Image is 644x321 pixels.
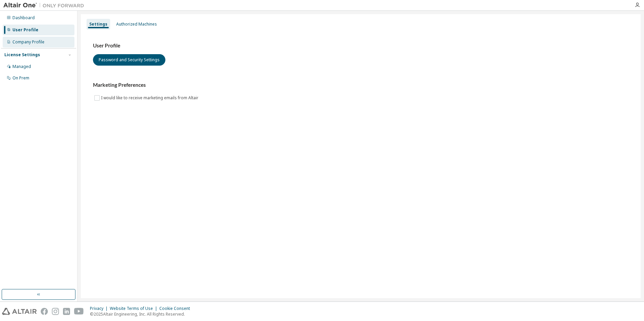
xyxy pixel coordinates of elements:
div: Managed [12,64,31,69]
img: Altair One [3,2,88,9]
h3: Marketing Preferences [93,82,629,88]
img: linkedin.svg [63,308,70,315]
div: Privacy [90,306,110,311]
div: Website Terms of Use [110,306,159,311]
img: instagram.svg [52,308,59,315]
div: Dashboard [12,15,35,21]
div: Cookie Consent [159,306,194,311]
div: On Prem [12,75,29,81]
div: Authorized Machines [116,22,157,27]
h3: User Profile [93,42,629,49]
img: altair_logo.svg [2,308,37,315]
div: Company Profile [12,39,44,45]
img: youtube.svg [74,308,84,315]
label: I would like to receive marketing emails from Altair [101,94,200,102]
button: Password and Security Settings [93,54,165,66]
img: facebook.svg [41,308,48,315]
div: User Profile [12,27,38,33]
p: © 2025 Altair Engineering, Inc. All Rights Reserved. [90,311,194,317]
div: License Settings [4,52,40,58]
div: Settings [89,22,107,27]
